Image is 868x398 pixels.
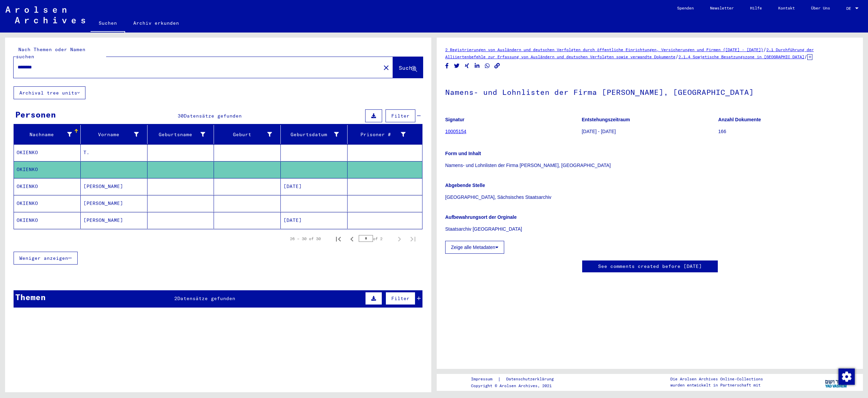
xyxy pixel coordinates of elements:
div: | [471,376,562,383]
button: Next page [393,232,406,246]
b: Entstehungszeitraum [582,117,630,122]
mat-cell: [PERSON_NAME] [81,195,147,212]
div: Vorname [83,131,139,138]
h1: Namens- und Lohnlisten der Firma [PERSON_NAME], [GEOGRAPHIC_DATA] [445,77,854,106]
p: Die Arolsen Archives Online-Collections [670,376,763,382]
mat-header-cell: Vorname [81,125,147,144]
button: Filter [386,292,415,305]
a: 2 Registrierungen von Ausländern und deutschen Verfolgten durch öffentliche Einrichtungen, Versic... [445,47,763,52]
div: 26 – 30 of 30 [290,236,321,242]
div: Themen [15,291,46,303]
button: Share on Xing [463,62,471,70]
p: Namens- und Lohnlisten der Firma [PERSON_NAME], [GEOGRAPHIC_DATA] [445,162,854,169]
div: Vorname [83,129,147,140]
button: Last page [406,232,420,246]
b: Aufbewahrungsort der Orginale [445,214,517,220]
b: Form und Inhalt [445,151,481,156]
mat-header-cell: Nachname [14,125,81,144]
button: Filter [386,109,415,122]
button: Previous page [345,232,359,246]
mat-header-cell: Geburt‏ [214,125,281,144]
div: Geburt‏ [217,129,280,140]
a: Datenschutzerklärung [501,376,562,383]
div: of 2 [359,235,393,242]
a: 2.1.4 Sowjetische Besatzungszone in [GEOGRAPHIC_DATA] [678,54,804,59]
span: / [804,54,807,60]
button: Zeige alle Metadaten [445,241,504,254]
button: Share on Twitter [453,62,460,70]
a: See comments created before [DATE] [598,263,702,270]
div: Personen [15,108,56,121]
span: Weniger anzeigen [19,255,68,261]
div: Geburtsname [150,129,214,140]
mat-header-cell: Prisoner # [348,125,422,144]
span: / [763,46,766,53]
button: Weniger anzeigen [14,252,78,265]
span: / [675,54,678,60]
p: [GEOGRAPHIC_DATA], Sächsisches Staatsarchiv [445,194,854,201]
a: 10005154 [445,129,466,134]
div: Geburtsdatum [283,131,339,138]
img: Arolsen_neg.svg [5,6,85,23]
p: wurden entwickelt in Partnerschaft mit [670,382,763,388]
span: DE [846,6,854,11]
button: Clear [379,61,393,74]
mat-header-cell: Geburtsdatum [281,125,348,144]
p: 166 [718,128,854,135]
div: Nachname [17,131,72,138]
img: yv_logo.png [824,374,849,391]
mat-cell: OKIENKO [14,195,81,212]
div: Geburtsname [150,131,205,138]
button: Archival tree units [14,86,85,99]
mat-cell: OKIENKO [14,212,81,229]
span: Filter [391,113,410,119]
button: Share on Facebook [443,62,451,70]
p: Copyright © Arolsen Archives, 2021 [471,383,562,389]
button: First page [332,232,345,246]
mat-label: Nach Themen oder Namen suchen [16,46,85,60]
div: Nachname [17,129,80,140]
span: Suche [399,64,416,71]
img: Zustimmung ändern [839,369,855,385]
mat-cell: OKIENKO [14,161,81,178]
span: 2 [174,295,177,301]
button: Share on WhatsApp [484,62,491,70]
button: Copy link [494,62,501,70]
span: 30 [178,113,184,119]
mat-cell: OKIENKO [14,178,81,195]
div: Prisoner # [350,129,414,140]
span: Datensätze gefunden [177,295,235,301]
button: Share on LinkedIn [474,62,481,70]
a: Archiv erkunden [125,15,187,31]
mat-cell: [PERSON_NAME] [81,212,147,229]
span: Datensätze gefunden [184,113,242,119]
a: Impressum [471,376,498,383]
button: Suche [393,57,423,78]
mat-cell: [PERSON_NAME] [81,178,147,195]
b: Abgebende Stelle [445,183,485,188]
mat-header-cell: Geburtsname [147,125,214,144]
span: Filter [391,295,410,301]
div: Prisoner # [350,131,406,138]
mat-cell: [DATE] [281,178,348,195]
div: Geburt‏ [217,131,272,138]
mat-icon: close [382,64,390,72]
mat-cell: T. [81,144,147,161]
a: Suchen [91,15,125,33]
mat-cell: OKIENKO [14,144,81,161]
b: Signatur [445,117,465,122]
b: Anzahl Dokumente [718,117,761,122]
p: Staatsarchiv [GEOGRAPHIC_DATA] [445,226,854,233]
div: Geburtsdatum [283,129,347,140]
mat-cell: [DATE] [281,212,348,229]
p: [DATE] - [DATE] [582,128,718,135]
